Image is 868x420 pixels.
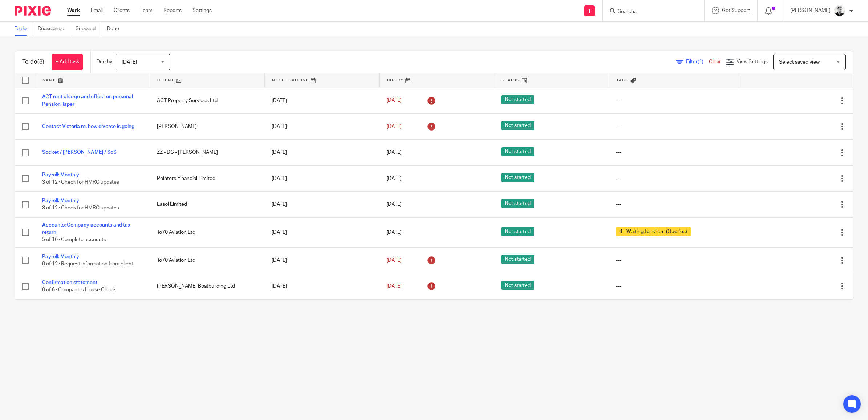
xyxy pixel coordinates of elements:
[42,223,130,235] a: Accounts: Company accounts and tax return
[616,283,731,290] div: ---
[264,247,379,273] td: [DATE]
[616,227,691,236] span: 4 - Waiting for client (Queries)
[42,172,79,177] a: Payroll: Monthly
[264,217,379,247] td: [DATE]
[264,88,379,113] td: [DATE]
[616,257,731,264] div: ---
[91,7,103,14] a: Email
[834,5,845,17] img: Dave_2025.jpg
[616,78,629,82] span: Tags
[22,58,44,66] h1: To do
[386,202,402,207] span: [DATE]
[501,227,534,236] span: Not started
[790,7,830,14] p: [PERSON_NAME]
[616,123,731,130] div: ---
[501,255,534,264] span: Not started
[42,198,79,203] a: Payroll: Monthly
[686,59,709,64] span: Filter
[67,7,80,14] a: Work
[386,98,402,103] span: [DATE]
[722,8,750,13] span: Get Support
[264,273,379,299] td: [DATE]
[501,199,534,208] span: Not started
[42,254,79,259] a: Payroll: Monthly
[150,192,264,217] td: Easol Limited
[37,59,44,65] span: (8)
[386,230,402,235] span: [DATE]
[698,59,703,64] span: (1)
[42,124,134,129] a: Contact Victoria re. how divorce is going
[737,59,768,64] span: View Settings
[386,176,402,181] span: [DATE]
[386,258,402,263] span: [DATE]
[141,7,153,14] a: Team
[386,150,402,155] span: [DATE]
[150,273,264,299] td: [PERSON_NAME] Boatbuilding Ltd
[163,7,182,14] a: Reports
[616,175,731,182] div: ---
[42,261,133,267] span: 0 of 12 · Request information from client
[52,54,83,70] a: + Add task
[96,58,112,65] p: Due by
[616,97,731,104] div: ---
[501,147,534,156] span: Not started
[42,180,119,185] span: 3 of 12 · Check for HMRC updates
[42,150,117,155] a: Socket / [PERSON_NAME] / SoS
[38,22,70,36] a: Reassigned
[15,22,32,36] a: To do
[264,165,379,191] td: [DATE]
[192,7,212,14] a: Settings
[150,88,264,113] td: ACT Property Services Ltd
[264,140,379,165] td: [DATE]
[616,149,731,156] div: ---
[107,22,125,36] a: Done
[42,94,133,107] a: ACT rent charge and effect on personal Pension Taper
[42,288,116,293] span: 0 of 6 · Companies House Check
[501,121,534,130] span: Not started
[150,113,264,139] td: [PERSON_NAME]
[617,9,682,15] input: Search
[76,22,101,36] a: Snoozed
[501,173,534,182] span: Not started
[779,60,820,65] span: Select saved view
[264,192,379,217] td: [DATE]
[150,140,264,165] td: ZZ - DC - [PERSON_NAME]
[150,247,264,273] td: To70 Aviation Ltd
[386,284,402,289] span: [DATE]
[616,201,731,208] div: ---
[15,6,51,16] img: Pixie
[42,206,119,211] span: 3 of 12 · Check for HMRC updates
[150,217,264,247] td: To70 Aviation Ltd
[122,60,137,65] span: [DATE]
[501,281,534,290] span: Not started
[264,113,379,139] td: [DATE]
[42,280,97,285] a: Confirmation statement
[709,59,721,64] a: Clear
[150,165,264,191] td: Pointers Financial Limited
[42,237,106,243] span: 5 of 16 · Complete accounts
[114,7,130,14] a: Clients
[386,124,402,129] span: [DATE]
[501,95,534,104] span: Not started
